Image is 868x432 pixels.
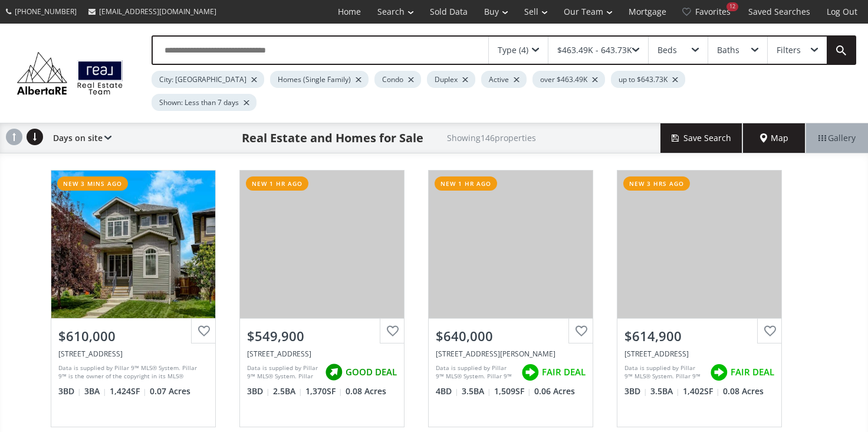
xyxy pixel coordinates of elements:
[760,132,788,144] span: Map
[150,385,190,397] span: 0.07 Acres
[462,385,491,397] span: 3.5 BA
[532,71,605,88] div: over $463.49K
[624,364,704,381] div: Data is supplied by Pillar 9™ MLS® System. Pillar 9™ is the owner of the copyright in its MLS® Sy...
[707,361,731,384] img: rating icon
[242,130,423,146] h1: Real Estate and Homes for Sale
[84,385,107,397] span: 3 BA
[270,71,369,88] div: Homes (Single Family)
[436,385,459,397] span: 4 BD
[346,385,386,397] span: 0.08 Acres
[99,6,216,17] span: [EMAIL_ADDRESS][DOMAIN_NAME]
[777,46,801,54] div: Filters
[660,123,743,153] button: Save Search
[152,71,264,88] div: City: [GEOGRAPHIC_DATA]
[557,46,632,54] div: $463.49K - 643.73K
[58,385,81,397] span: 3 BD
[427,71,475,88] div: Duplex
[346,366,397,378] span: GOOD DEAL
[494,385,531,397] span: 1,509 SF
[47,123,111,153] div: Days on site
[731,366,774,378] span: FAIR DEAL
[152,94,257,111] div: Shown: Less than 7 days
[58,364,205,381] div: Data is supplied by Pillar 9™ MLS® System. Pillar 9™ is the owner of the copyright in its MLS® Sy...
[447,133,536,142] h2: Showing 146 properties
[624,385,647,397] span: 3 BD
[436,364,515,381] div: Data is supplied by Pillar 9™ MLS® System. Pillar 9™ is the owner of the copyright in its MLS® Sy...
[15,6,77,17] span: [PHONE_NUMBER]
[322,361,346,384] img: rating icon
[436,349,586,359] div: 267 Cranford Close SE, Calgary, AB T3M 1N1
[818,132,856,144] span: Gallery
[83,1,222,22] a: [EMAIL_ADDRESS][DOMAIN_NAME]
[436,327,586,345] div: $640,000
[305,385,343,397] span: 1,370 SF
[657,46,677,54] div: Beds
[624,349,774,359] div: 329 Bridleridge Way SW, Calgary, AB T2Y 4M5
[726,2,738,11] div: 12
[247,327,397,345] div: $549,900
[247,364,319,381] div: Data is supplied by Pillar 9™ MLS® System. Pillar 9™ is the owner of the copyright in its MLS® Sy...
[58,349,208,359] div: 372 Evanspark Gardens NW, Calgary, AB T3P 0G5
[247,385,270,397] span: 3 BD
[723,385,764,397] span: 0.08 Acres
[481,71,527,88] div: Active
[542,366,586,378] span: FAIR DEAL
[650,385,680,397] span: 3.5 BA
[743,123,805,153] div: Map
[805,123,868,153] div: Gallery
[518,361,542,384] img: rating icon
[374,71,421,88] div: Condo
[12,49,128,97] img: Logo
[611,71,685,88] div: up to $643.73K
[110,385,147,397] span: 1,424 SF
[273,385,303,397] span: 2.5 BA
[624,327,774,345] div: $614,900
[498,46,528,54] div: Type (4)
[247,349,397,359] div: 73 Hidden Spring Green NW, Calgary, AB T3A 5N2
[717,46,739,54] div: Baths
[534,385,575,397] span: 0.06 Acres
[58,327,208,345] div: $610,000
[683,385,720,397] span: 1,402 SF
